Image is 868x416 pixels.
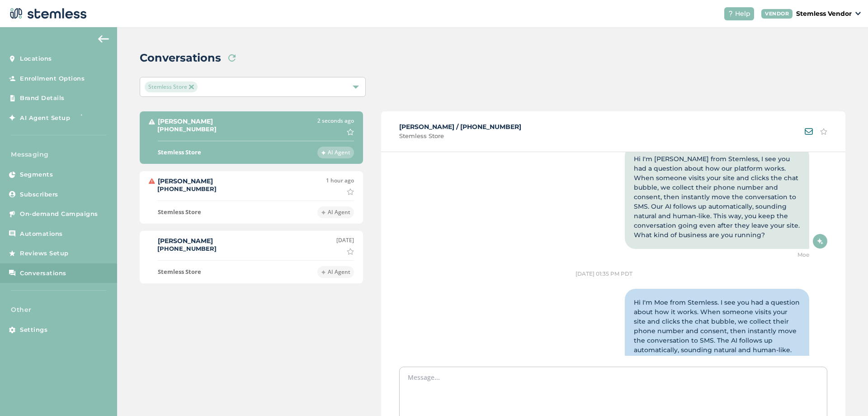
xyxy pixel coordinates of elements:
[328,268,350,276] span: AI Agent
[77,109,95,127] img: glitter-stars-b7820f95.gif
[823,373,868,416] iframe: Chat Widget
[158,238,217,244] label: [PERSON_NAME]
[728,11,733,16] img: icon-help-white-03924b79.svg
[813,234,827,249] img: AI Icon
[20,74,85,83] span: Enrollment Options
[228,54,236,62] img: icon-refresh-2c275ef6.svg
[149,119,155,125] img: Alert Icon
[735,9,750,19] span: Help
[317,117,354,125] label: 2 seconds ago
[855,12,861,15] img: icon_down-arrow-small-66adaf34.svg
[158,148,201,157] label: Stemless Store
[326,177,354,185] label: 1 hour ago
[20,114,70,123] span: AI Agent Setup
[634,155,800,239] span: Hi I'm [PERSON_NAME] from Stemless, I see you had a question about how our platform works. When s...
[157,185,217,192] label: [PHONE_NUMBER]
[149,178,155,184] img: Alert Icon
[20,230,63,239] span: Automations
[20,94,65,103] span: Brand Details
[189,85,193,89] img: icon-close-accent-8a337256.svg
[145,81,197,92] span: Stemless Store
[576,270,632,278] label: [DATE] 01:35 PM PDT
[328,148,350,157] span: AI Agent
[158,118,217,124] label: [PERSON_NAME]
[797,251,809,259] span: Moe
[328,208,350,216] span: AI Agent
[20,269,66,278] span: Conversations
[399,132,521,141] span: Stemless Store
[158,268,201,277] label: Stemless Store
[761,9,793,19] div: VENDOR
[20,190,58,199] span: Subscribers
[20,249,69,258] span: Reviews Setup
[399,122,521,141] div: [PERSON_NAME] / [PHONE_NUMBER]
[7,5,87,23] img: logo-dark-0685b13c.svg
[634,298,800,373] span: Hi I'm Moe from Stemless. I see you had a question about how it works. When someone visits your s...
[158,208,201,217] label: Stemless Store
[20,170,53,179] span: Segments
[157,245,217,252] label: [PHONE_NUMBER]
[20,54,52,63] span: Locations
[336,236,354,244] label: [DATE]
[20,325,47,335] span: Settings
[20,210,98,219] span: On-demand Campaigns
[157,125,217,133] label: [PHONE_NUMBER]
[158,178,217,184] label: [PERSON_NAME]
[98,35,109,43] img: icon-arrow-back-accent-c549486e.svg
[140,50,221,66] h2: Conversations
[796,9,852,19] p: Stemless Vendor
